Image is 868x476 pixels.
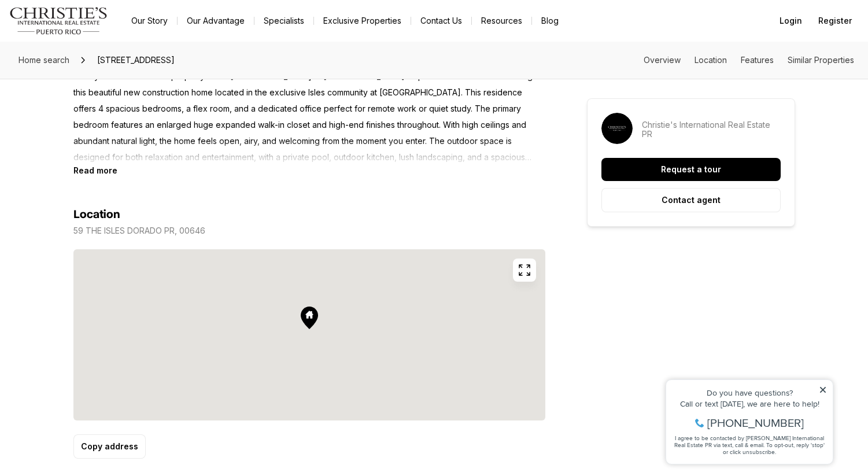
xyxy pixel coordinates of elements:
[9,7,108,35] img: logo
[73,165,117,175] button: Read more
[314,13,411,29] a: Exclusive Properties
[73,434,146,459] button: Copy address
[780,16,802,25] span: Login
[601,188,781,212] button: Contact agent
[773,9,809,32] button: Login
[122,13,177,29] a: Our Story
[73,208,120,222] h4: Location
[642,120,781,139] p: Christie's International Real Estate PR
[47,54,144,66] span: [PHONE_NUMBER]
[788,55,854,65] a: Skip to: Similar Properties
[644,56,854,65] nav: Page section menu
[818,16,852,25] span: Register
[93,51,179,69] span: [STREET_ADDRESS]
[14,51,74,69] a: Home search
[695,55,727,65] a: Skip to: Location
[811,9,859,32] button: Register
[601,158,781,181] button: Request a tour
[73,68,545,165] p: Luxury New Construction property in the [GEOGRAPHIC_DATA] at [GEOGRAPHIC_DATA]. Experience the be...
[472,13,531,29] a: Resources
[12,37,167,45] div: Call or text [DATE], we are here to help!
[532,13,568,29] a: Blog
[662,195,721,205] p: Contact agent
[411,13,471,29] button: Contact Us
[661,165,721,174] p: Request a tour
[14,71,165,93] span: I agree to be contacted by [PERSON_NAME] International Real Estate PR via text, call & email. To ...
[19,55,69,65] span: Home search
[73,226,205,235] p: 59 THE ISLES DORADO PR, 00646
[254,13,313,29] a: Specialists
[12,26,167,34] div: Do you have questions?
[178,13,254,29] a: Our Advantage
[741,55,774,65] a: Skip to: Features
[81,442,138,451] p: Copy address
[644,55,681,65] a: Skip to: Overview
